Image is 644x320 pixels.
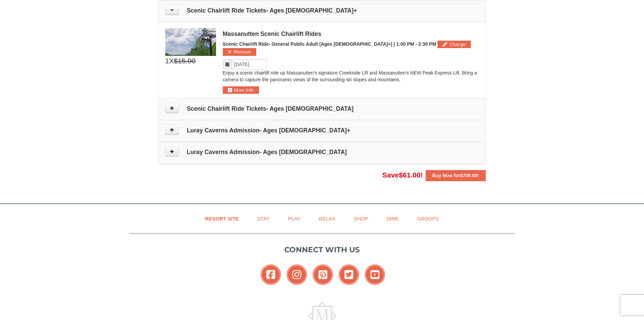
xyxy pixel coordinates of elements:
a: Groups [408,211,447,226]
span: $61.00 [399,171,421,179]
span: $708.00 [460,173,477,178]
p: Enjoy a scenic chairlift ride up Massanutten’s signature Creekside Lift and Massanutten's NEW Pea... [223,69,479,83]
button: Buy Now for$708.00! [426,170,486,181]
span: Scenic Chairlift Ride- General Public Adult (Ages [DEMOGRAPHIC_DATA]+) | 1:00 PM - 2:30 PM [223,41,436,47]
h4: Luray Caverns Admission- Ages [DEMOGRAPHIC_DATA] [165,149,479,155]
div: Massanutten Scenic Chairlift Rides [223,30,479,37]
h4: Luray Caverns Admission- Ages [DEMOGRAPHIC_DATA]+ [165,127,479,134]
span: 1 [165,56,169,66]
p: Connect with us [129,244,515,255]
a: Stay [249,211,278,226]
button: Change [437,41,471,48]
span: Save ! [382,171,423,179]
a: Play [280,211,309,226]
span: X [169,56,174,66]
h4: Scenic Chairlift Ride Tickets- Ages [DEMOGRAPHIC_DATA] [165,105,479,112]
a: Dine [378,211,407,226]
h4: Scenic Chairlift Ride Tickets- Ages [DEMOGRAPHIC_DATA]+ [165,7,479,14]
a: Resort Site [197,211,247,226]
span: $15.00 [174,56,195,66]
a: Shop [345,211,377,226]
button: More Info [223,86,259,94]
img: 24896431-9-664d1467.jpg [165,28,216,56]
a: Relax [310,211,344,226]
strong: Buy Now for ! [432,173,479,178]
button: Remove [223,48,256,56]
